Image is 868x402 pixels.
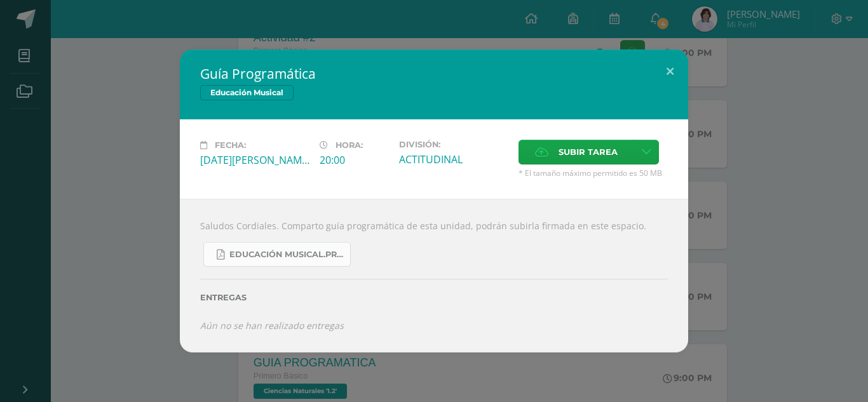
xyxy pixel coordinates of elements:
[203,242,351,267] a: Educación Musical.Primero básico..pdf
[652,50,688,93] button: Close (Esc)
[180,199,688,352] div: Saludos Cordiales. Comparto guía programática de esta unidad, podrán subirla firmada en este espa...
[200,293,668,302] label: Entregas
[519,168,668,178] span: * El tamaño máximo permitido es 50 MB
[320,153,389,167] div: 20:00
[215,140,246,150] span: Fecha:
[399,140,508,149] label: División:
[229,250,344,260] span: Educación Musical.Primero básico..pdf
[399,152,508,166] div: ACTITUDINAL
[336,140,363,150] span: Hora:
[200,65,668,83] h2: Guía Programática
[559,140,618,164] span: Subir tarea
[200,153,309,167] div: [DATE][PERSON_NAME]
[200,85,294,100] span: Educación Musical
[200,319,344,332] i: Aún no se han realizado entregas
